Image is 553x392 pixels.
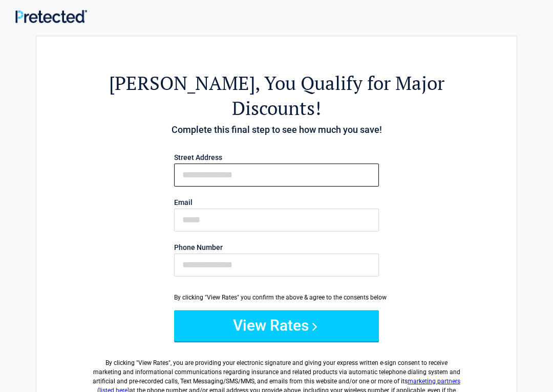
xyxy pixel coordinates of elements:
[174,199,379,206] label: Email
[15,10,87,22] img: Main Logo
[93,123,460,136] h4: Complete this final step to see how much you save!
[174,310,379,341] button: View Rates
[174,244,379,251] label: Phone Number
[174,293,379,302] div: By clicking "View Rates" you confirm the above & agree to the consents below
[138,359,168,366] span: View Rates
[109,71,255,96] span: [PERSON_NAME]
[174,154,379,161] label: Street Address
[93,71,460,121] h2: , You Qualify for Major Discounts!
